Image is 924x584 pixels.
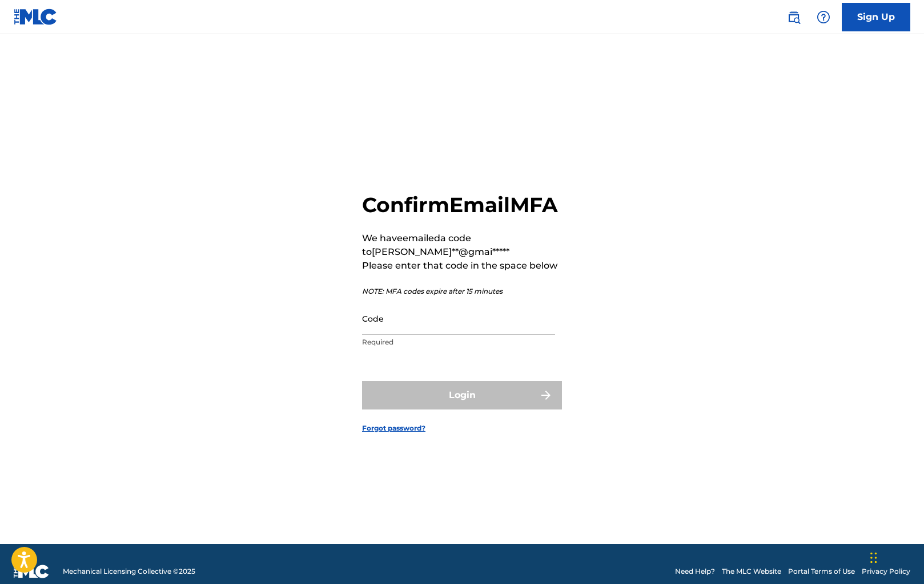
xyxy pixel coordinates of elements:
p: Required [362,337,555,347]
span: Mechanical Licensing Collective © 2025 [63,566,195,577]
h2: Confirm Email MFA [362,192,562,218]
a: Need Help? [675,566,715,577]
img: search [787,10,801,24]
p: Please enter that code in the space below [362,259,562,273]
img: MLC Logo [14,9,58,25]
img: logo [14,565,49,578]
div: Help [812,6,835,29]
a: Forgot password? [362,423,425,433]
img: help [817,10,830,24]
p: We have emailed a code to [PERSON_NAME]**@gmai***** [362,232,562,259]
a: Public Search [782,6,805,29]
a: Sign Up [842,3,910,31]
a: The MLC Website [722,566,781,577]
iframe: Chat Widget [867,529,924,584]
div: Drag [870,541,877,575]
a: Portal Terms of Use [788,566,855,577]
a: Privacy Policy [862,566,910,577]
p: NOTE: MFA codes expire after 15 minutes [362,286,562,297]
